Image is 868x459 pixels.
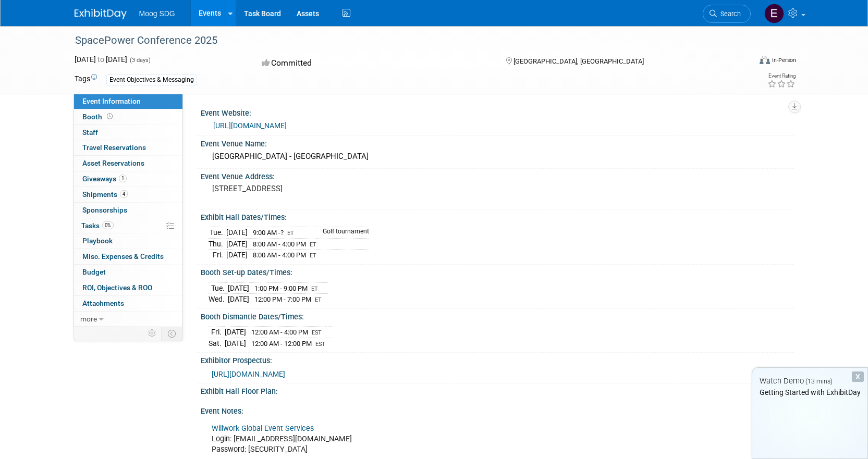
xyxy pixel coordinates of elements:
td: [DATE] [225,338,246,349]
td: Tue. [209,227,226,239]
td: Golf tournament [316,227,369,239]
div: Watch Demo [752,376,867,387]
div: Dismiss [852,371,864,382]
td: Fri. [209,327,225,338]
div: Event Objectives & Messaging [106,75,197,85]
span: 12:00 AM - 12:00 PM [251,340,312,348]
span: ? [280,229,284,237]
span: (3 days) [129,57,151,64]
span: 1:00 PM - 9:00 PM [254,284,308,292]
a: Travel Reservations [74,140,182,155]
span: Attachments [82,299,124,307]
span: [GEOGRAPHIC_DATA], [GEOGRAPHIC_DATA] [514,57,644,65]
a: Tasks0% [74,218,182,233]
span: to [96,55,106,64]
td: [DATE] [228,282,249,294]
span: Event Information [82,97,141,105]
span: [DATE] [DATE] [75,55,127,64]
div: Exhibit Hall Floor Plan: [201,383,794,396]
td: Tue. [209,282,228,294]
span: Asset Reservations [82,159,144,167]
span: EST [312,329,322,336]
pre: [STREET_ADDRESS] [212,184,436,193]
span: ROI, Objectives & ROO [82,283,152,292]
a: Budget [74,265,182,280]
td: Thu. [209,238,226,250]
div: Exhibitor Prospectus: [201,353,794,366]
a: Search [703,5,751,23]
span: Sponsorships [82,206,127,214]
div: Event Format [689,54,797,70]
td: Fri. [209,250,226,260]
div: Booth Dismantle Dates/Times: [201,309,794,322]
a: Attachments [74,296,182,311]
div: Event Website: [201,105,794,118]
img: Eric Stellrecht [764,4,784,23]
div: Event Rating [767,73,796,79]
div: Event Venue Address: [201,169,794,182]
img: ExhibitDay [75,9,127,19]
span: EST [315,341,325,348]
a: more [74,312,182,327]
a: Event Information [74,94,182,109]
span: Playbook [82,237,113,245]
span: ET [315,296,322,303]
a: Staff [74,125,182,140]
span: 8:00 AM - 4:00 PM [253,240,306,248]
span: 4 [120,190,128,198]
div: Exhibit Hall Dates/Times: [201,209,794,222]
img: Format-Inperson.png [760,56,770,64]
a: Shipments4 [74,187,182,202]
span: Travel Reservations [82,143,146,152]
span: Tasks [81,221,114,230]
span: (13 mins) [805,378,833,385]
div: In-Person [772,56,796,64]
span: Booth not reserved yet [105,113,115,120]
span: ET [310,241,316,248]
span: Staff [82,128,98,137]
td: Wed. [209,294,228,305]
span: 8:00 AM - 4:00 PM [253,251,306,259]
a: Booth [74,109,182,125]
span: Budget [82,268,106,276]
a: ROI, Objectives & ROO [74,280,182,295]
span: Giveaways [82,175,127,183]
span: Shipments [82,190,128,199]
td: Tags [75,73,97,85]
td: [DATE] [226,238,248,250]
div: Event Venue Name: [201,136,794,149]
span: Misc. Expenses & Credits [82,252,164,260]
a: Misc. Expenses & Credits [74,249,182,264]
div: Getting Started with ExhibitDay [752,387,867,398]
span: 9:00 AM - [253,229,285,237]
a: Asset Reservations [74,156,182,171]
div: Booth Set-up Dates/Times: [201,265,794,278]
div: Committed [259,54,489,72]
span: Booth [82,113,115,121]
div: SpacePower Conference 2025 [71,31,735,50]
div: [GEOGRAPHIC_DATA] - [GEOGRAPHIC_DATA] [209,148,786,165]
span: more [80,315,97,323]
td: [DATE] [226,250,248,260]
span: Search [717,10,741,18]
a: Playbook [74,233,182,249]
td: [DATE] [226,227,248,239]
td: Sat. [209,338,225,349]
td: [DATE] [225,327,246,338]
td: Personalize Event Tab Strip [143,327,162,340]
div: Event Notes: [201,403,794,416]
td: Toggle Event Tabs [161,327,182,340]
span: 0% [102,221,114,229]
a: [URL][DOMAIN_NAME] [213,121,287,130]
a: Giveaways1 [74,171,182,187]
a: Sponsorships [74,203,182,218]
a: [URL][DOMAIN_NAME] [212,370,285,378]
span: ET [310,252,316,259]
span: 1 [119,175,127,182]
span: ET [287,230,294,237]
a: Willwork Global Event Services [212,424,314,433]
span: 12:00 PM - 7:00 PM [254,295,311,303]
td: [DATE] [228,294,249,305]
span: 12:00 AM - 4:00 PM [251,328,308,336]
